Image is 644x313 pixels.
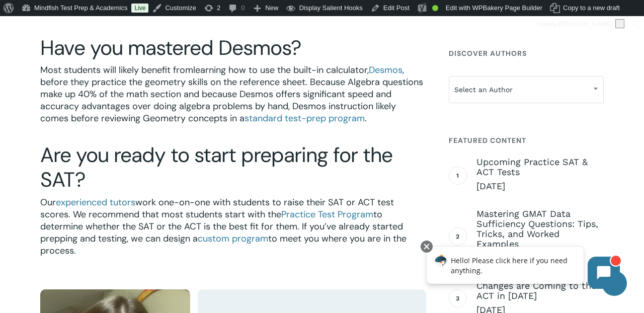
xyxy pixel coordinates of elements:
[365,112,367,124] span: .
[558,20,612,28] span: [PERSON_NAME]
[40,196,56,208] span: Our
[534,16,628,32] a: Howdy,
[40,208,403,245] span: to determine whether the SAT or the ACT is the best fit for them. If you’ve already started prepp...
[56,196,135,208] a: experienced tutors
[449,76,604,103] span: Select an Author
[131,4,148,13] a: Live
[476,157,604,192] a: Upcoming Practice SAT & ACT Tests [DATE]
[449,79,603,100] span: Select an Author
[476,209,604,249] span: Mastering GMAT Data Sufficiency Questions: Tips, Tricks, and Worked Examples
[281,208,373,220] a: Practice Test Program
[369,64,403,76] a: Desmos
[193,64,367,76] a: learning how to use the built-in calculator
[476,157,604,177] span: Upcoming Practice SAT & ACT Tests
[198,232,268,245] a: custom program
[40,64,423,124] span: , before they practice the geometry skills on the reference sheet. Because Algebra questions make...
[40,232,407,257] span: to meet you where you are in the process.
[449,131,604,149] h4: Featured Content
[40,35,301,61] span: Have you mastered Desmos?
[367,64,369,76] span: ,
[449,44,604,62] h4: Discover Authors
[245,112,365,124] a: standard test-prep program
[40,142,392,193] span: Are you ready to start preparing for the SAT?
[40,64,193,76] span: Most students will likely benefit from
[432,5,438,11] div: Good
[476,209,604,264] a: Mastering GMAT Data Sufficiency Questions: Tips, Tricks, and Worked Examples [DATE]
[476,180,604,192] span: [DATE]
[40,196,394,220] span: work one-on-one with students to raise their SAT or ACT test scores. We recommend that most stude...
[416,239,630,299] iframe: Chatbot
